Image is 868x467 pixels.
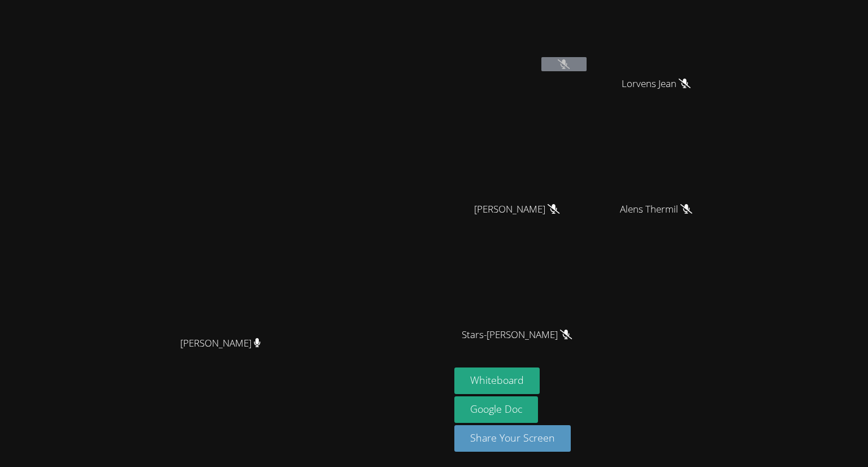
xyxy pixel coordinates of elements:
button: Share Your Screen [454,425,571,452]
span: Lorvens Jean [622,76,691,92]
span: Alens Thermil [620,201,692,218]
span: [PERSON_NAME] [474,201,559,218]
button: Whiteboard [454,367,540,394]
a: Google Doc [454,396,538,423]
span: [PERSON_NAME] [180,335,261,352]
span: Stars-[PERSON_NAME] [462,327,572,343]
